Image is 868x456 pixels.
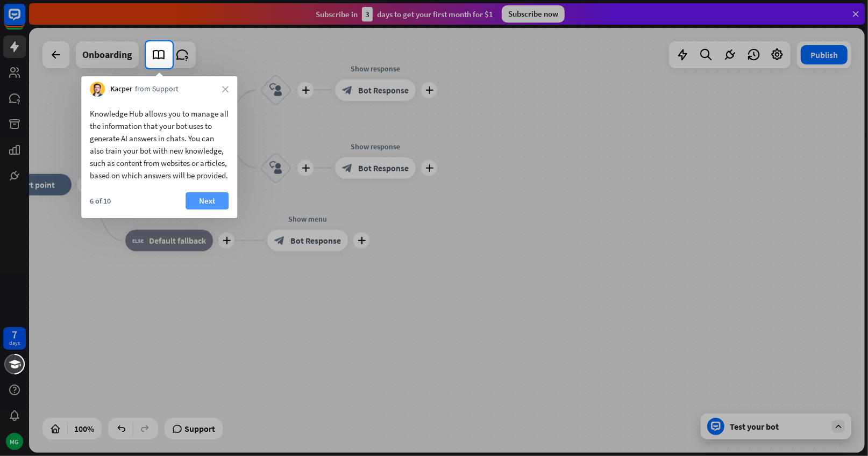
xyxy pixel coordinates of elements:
div: Knowledge Hub allows you to manage all the information that your bot uses to generate AI answers ... [90,107,229,182]
span: Kacper [110,84,132,95]
button: Next [186,192,229,209]
i: close [222,86,229,92]
span: from Support [135,84,179,95]
button: Open LiveChat chat widget [9,4,41,37]
div: 6 of 10 [90,196,111,206]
